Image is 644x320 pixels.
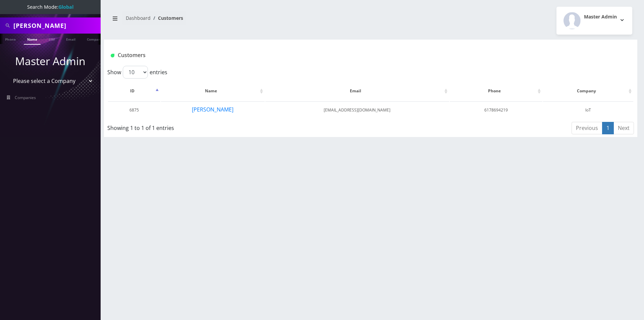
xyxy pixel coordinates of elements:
strong: Global [58,4,73,10]
button: Master Admin [556,7,632,35]
a: 1 [602,122,614,134]
span: Companies [15,95,36,100]
label: Show entries [107,66,167,79]
a: Company [84,34,106,44]
h2: Master Admin [584,14,617,20]
h1: Customers [111,52,542,58]
a: Phone [2,34,19,44]
a: Email [63,34,79,44]
a: Next [613,122,634,134]
th: Email: activate to sort column ascending [265,81,449,101]
select: Showentries [123,66,148,79]
div: Showing 1 to 1 of 1 entries [107,121,322,132]
button: [PERSON_NAME] [192,105,234,114]
th: ID: activate to sort column descending [108,81,160,101]
th: Name: activate to sort column ascending [161,81,265,101]
td: [EMAIL_ADDRESS][DOMAIN_NAME] [265,101,449,119]
a: Dashboard [126,15,151,21]
td: 6178694219 [450,101,542,119]
a: Previous [572,122,602,134]
a: Name [24,34,41,45]
td: 6875 [108,101,160,119]
td: IoT [543,101,633,119]
li: Customers [151,14,183,21]
span: Search Mode: [27,4,73,10]
th: Company: activate to sort column ascending [543,81,633,101]
a: SIM [45,34,58,44]
th: Phone: activate to sort column ascending [450,81,542,101]
nav: breadcrumb [109,11,366,30]
input: Search All Companies [13,19,99,32]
